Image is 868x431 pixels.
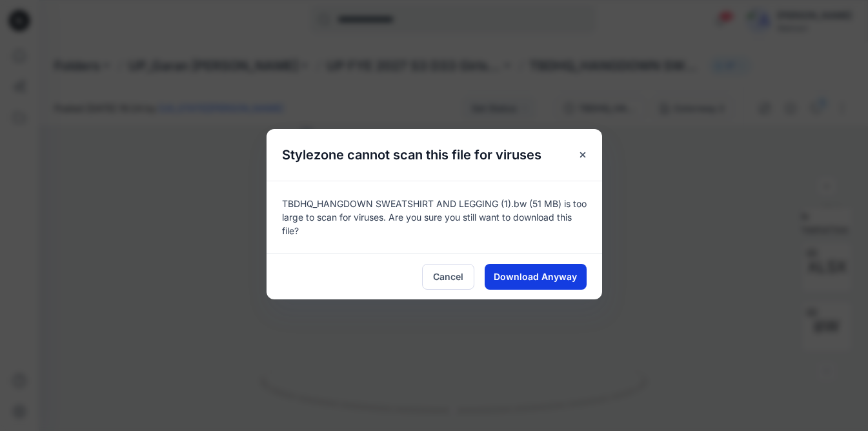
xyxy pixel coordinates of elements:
span: Cancel [433,270,463,283]
button: Close [571,143,594,166]
span: Download Anyway [494,270,577,283]
button: Cancel [422,264,474,290]
h5: Stylezone cannot scan this file for viruses [267,129,557,181]
div: TBDHQ_HANGDOWN SWEATSHIRT AND LEGGING (1).bw (51 MB) is too large to scan for viruses. Are you su... [267,181,602,253]
button: Download Anyway [485,264,587,290]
